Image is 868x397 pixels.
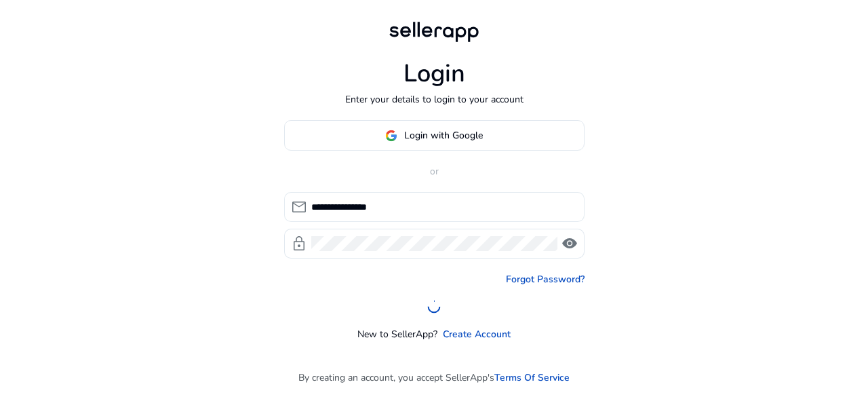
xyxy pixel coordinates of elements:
a: Create Account [443,327,511,341]
a: Forgot Password? [506,272,585,286]
button: Login with Google [284,120,585,151]
span: visibility [561,235,578,252]
img: google-logo.svg [385,130,397,142]
h1: Login [403,59,465,88]
p: New to SellerApp? [357,327,437,341]
p: or [284,164,585,178]
span: lock [291,235,307,252]
a: Terms Of Service [494,371,570,385]
span: Login with Google [404,128,483,143]
span: mail [291,199,307,215]
p: Enter your details to login to your account [345,92,524,107]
